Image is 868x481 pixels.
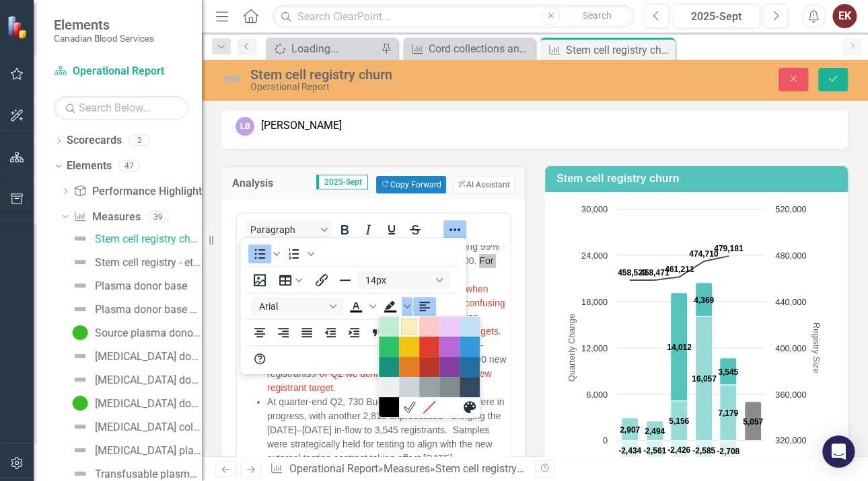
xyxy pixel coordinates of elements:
span: Paragraph [250,224,316,235]
div: Stem cell registry churn [95,233,202,245]
div: Red [419,337,439,357]
text: 7,179 [718,408,738,418]
img: Not Defined [72,301,88,317]
input: Search Below... [54,96,188,120]
span: Elements [54,17,154,33]
a: Measures [73,210,140,225]
text: 440,000 [775,297,806,307]
span: For Q2 we achieved >100% to the Q2 new registrant target. [30,123,254,148]
text: 480,000 [775,251,806,261]
button: Decrease indent [319,323,342,342]
text: 14,012 [667,343,692,352]
div: Yellow [399,337,419,357]
img: ClearPoint Strategy [7,15,30,39]
div: Light Red [419,316,439,337]
div: Bullet list [248,245,282,263]
button: Font size 14px [357,271,450,290]
text: Registry Size [811,322,821,373]
button: Block Paragraph [245,220,332,239]
div: [MEDICAL_DATA] donor base churn (new, reinstated, lapsed) [95,374,202,386]
a: Stem cell registry - ethnic diversity [69,251,202,273]
img: Not Defined [72,419,88,435]
a: Measures [384,462,430,475]
div: Dark Red [419,357,439,377]
text: 458,471 [640,268,670,277]
text: 458,523 [618,268,647,277]
input: Search ClearPoint... [273,5,634,28]
path: 2024/2025 Q4, 5,156. New registrants. [671,401,688,441]
img: Not Defined [72,230,88,247]
text: 6,000 [586,390,608,400]
h3: Analysis [232,177,281,189]
div: Stem cell registry churn [435,462,546,475]
path: 2025/2026 Q2, 3,545. BSKs in progress. [720,358,737,385]
img: Not Defined [72,371,88,388]
button: Table [272,271,310,290]
span: Search [583,10,612,21]
button: Blockquote [366,323,389,342]
path: 2025/2026 Q1, 16,057. New registrants. [696,316,713,441]
div: LB [236,117,254,136]
a: [MEDICAL_DATA] collections [69,416,202,437]
div: Stem cell registry - ethnic diversity [95,257,202,269]
h3: Stem cell registry churn [556,173,841,185]
text: 3,545 [718,367,738,377]
text: 18,000 [581,297,608,307]
div: Purple [439,337,460,357]
div: [MEDICAL_DATA] donor frequency [95,398,202,410]
span: At quarter-end Q2, 730 Buccal Swab Kits (BSKs) were in progress, with another 2,815 unprocessed -... [30,151,268,218]
div: Green [379,337,399,357]
g: New registrants, series 2 of 5. Bar series with 6 bars. Y axis, Quarterly Change. [622,209,754,441]
small: Canadian Blood Services [54,33,154,44]
text: 360,000 [775,390,806,400]
button: Align left [413,297,436,316]
button: AI Assistant [453,176,515,193]
button: Strikethrough [404,220,427,239]
path: 2024/2025 Q2, 2,907. New registrants. [622,418,639,441]
img: Not Defined [72,348,88,364]
button: 2025-Sept [673,4,760,28]
text: 5,057 [743,417,763,427]
text: -2,708 [717,447,739,456]
div: Loading... [291,40,377,57]
div: Light Green [379,316,399,337]
div: Plasma donor base [95,280,187,292]
div: Navy Blue [460,377,480,397]
div: Plasma donor base churn (new, reinstated, lapsed) [95,304,202,316]
button: Align center [248,323,271,342]
div: Text color Black [345,297,378,316]
text: 0 [603,435,608,445]
text: 2,494 [645,427,665,436]
div: Light Purple [439,316,460,337]
div: Light Yellow [401,318,417,335]
span: Arial [259,301,325,312]
text: 461,211 [665,265,694,274]
button: Reveal or hide additional toolbar items [443,220,466,239]
text: Quarterly Change [567,314,577,382]
div: Stem cell registry churn [250,67,564,82]
button: Copy Forward [376,176,445,193]
div: [MEDICAL_DATA] donor base (active donors) [95,351,202,363]
button: Insert image [248,271,271,290]
text: 2,907 [620,425,640,435]
text: -2,585 [692,446,715,455]
a: [MEDICAL_DATA] platelet collections [69,439,202,461]
div: Black [379,397,399,417]
img: Not Defined [72,254,88,270]
a: Operational Report [289,462,378,475]
span: corporate strategy target. -- this bullet when adding Q2 statement seems redundant and/ or confus... [30,38,268,91]
a: Source plasma donor frequency [69,322,202,343]
text: 474,710 [689,249,719,259]
a: Cord collections and manufacturing [406,40,532,57]
button: Help [248,349,271,368]
a: Plasma donor base churn (new, reinstated, lapsed) [69,298,202,320]
div: Light Gray [379,377,399,397]
button: Insert/edit link [310,271,333,290]
button: Align right [272,323,295,342]
button: Bold [333,220,356,239]
div: White [399,397,419,417]
a: Performance Highlights [73,184,207,200]
div: Remove color [419,397,439,417]
text: 5,156 [669,417,689,426]
path: 2025/2026 Q2, 7,179. New registrants. [720,385,737,441]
